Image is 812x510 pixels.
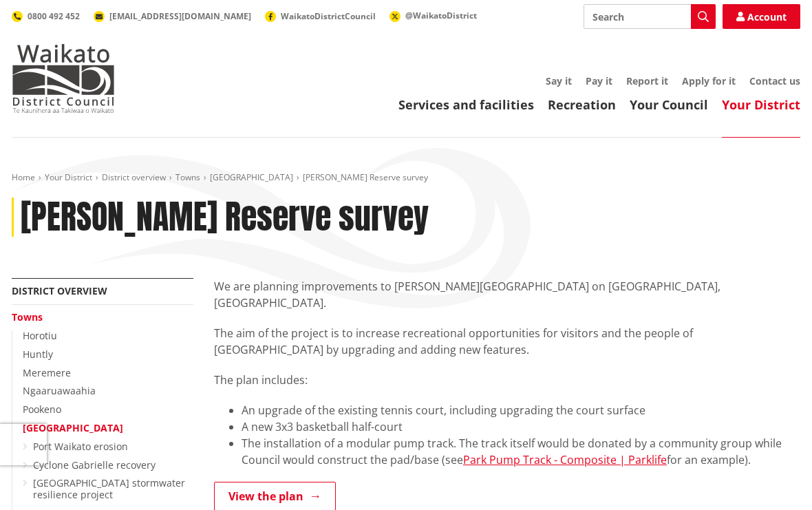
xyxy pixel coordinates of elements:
a: Contact us [749,74,800,87]
a: Services and facilities [398,96,534,113]
span: [PERSON_NAME] Reserve survey [303,171,428,183]
a: [GEOGRAPHIC_DATA] stormwater resilience project [33,476,185,501]
li: An upgrade of the existing tennis court, including upgrading the court surface [242,402,800,418]
a: [EMAIL_ADDRESS][DOMAIN_NAME] [94,10,251,22]
a: Report it [626,74,668,87]
a: Huntly [23,348,53,361]
a: Your Council [630,96,708,113]
li: The installation of a modular pump track. The track itself would be donated by a community group ... [242,435,800,468]
a: 0800 492 452 [12,10,80,22]
p: The plan includes: [214,372,800,388]
a: Meremere [23,366,71,379]
li: A new 3x3 basketball half-court [242,418,800,435]
a: [GEOGRAPHIC_DATA] [23,421,123,434]
img: Waikato District Council - Te Kaunihera aa Takiwaa o Waikato [12,44,115,113]
a: Apply for it [682,74,736,87]
a: Pookeno [23,403,61,416]
a: Cyclone Gabrielle recovery [33,458,156,471]
a: District overview [12,284,107,297]
span: @WaikatoDistrict [405,10,477,21]
a: WaikatoDistrictCouncil [265,10,376,22]
a: [GEOGRAPHIC_DATA] [210,171,293,183]
a: Account [723,4,800,29]
a: Your District [45,171,92,183]
a: Pay it [586,74,612,87]
a: Towns [12,310,43,323]
a: @WaikatoDistrict [389,10,477,21]
a: Home [12,171,35,183]
a: Your District [722,96,800,113]
span: WaikatoDistrictCouncil [281,10,376,22]
a: Say it [546,74,572,87]
p: We are planning improvements to [PERSON_NAME][GEOGRAPHIC_DATA] on [GEOGRAPHIC_DATA], [GEOGRAPHIC_... [214,278,800,311]
a: Horotiu [23,329,57,342]
a: Ngaaruawaahia [23,384,96,397]
a: Towns [175,171,200,183]
h1: [PERSON_NAME] Reserve survey [21,198,429,237]
span: [EMAIL_ADDRESS][DOMAIN_NAME] [109,10,251,22]
span: 0800 492 452 [28,10,80,22]
a: Park Pump Track - Composite | Parklife [463,452,667,467]
a: Port Waikato erosion [33,440,128,453]
a: District overview [102,171,166,183]
input: Search input [584,4,716,29]
nav: breadcrumb [12,172,800,184]
a: Recreation [548,96,616,113]
p: The aim of the project is to increase recreational opportunities for visitors and the people of [... [214,325,800,358]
